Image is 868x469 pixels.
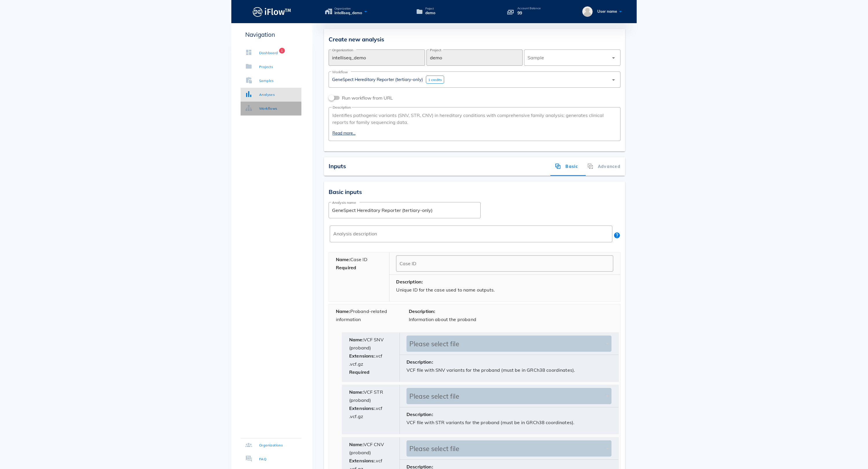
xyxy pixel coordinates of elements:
p: Information about the proband [409,315,614,323]
label: Project [430,48,441,52]
b: Description: [406,359,433,365]
img: User name [582,6,593,17]
label: Analysis name [332,200,356,205]
b: Name: [349,337,364,342]
p: VCF file with STR variants for the proband (must be in GRCh38 coordinates). [406,418,611,426]
p: 99 [517,10,541,16]
div: Sample [524,50,620,66]
div: Basic [550,157,583,176]
span: Organization [334,7,362,10]
span: Inputs [329,162,346,170]
p: Identifies pathogenic variants (SNV, STR, CNV) in hereditary conditions with comprehensive family... [332,112,617,126]
b: Extensions: [349,405,375,411]
span: Create new analysis [329,36,384,43]
div: WorkflowGeneSpect Hereditary Reporter (tertiary-only)1 credits [329,72,620,88]
label: Organization [332,48,353,52]
i: arrow_drop_down [610,76,617,83]
span: Badge [279,48,285,54]
span: demo [425,10,435,16]
label: Run workflow from URL [342,95,395,101]
div: Proband-related information [329,304,402,331]
b: Description: [406,411,433,417]
div: Advanced [583,157,625,176]
b: Name: [336,257,350,262]
b: Name: [349,389,364,395]
span: Basic inputs [329,188,362,195]
div: Samples [259,78,274,84]
span: intelliseq_demo [334,10,362,16]
p: Navigation [241,30,301,39]
div: Analyses [259,92,275,98]
div: VCF SNV (proband) .vcf .vcf.gz [342,333,400,382]
span: User name [597,9,617,14]
div: Dashboard [259,50,278,56]
div: VCF STR (proband) .vcf .vcf.gz [342,385,400,434]
p: VCF file with SNV variants for the proband (must be in GRCh38 coordinates). [406,366,611,374]
a: Logo [231,5,312,18]
b: Description: [409,308,435,314]
i: arrow_drop_down [610,54,617,61]
b: Extensions: [349,353,375,359]
b: Required [349,369,369,375]
div: FAQ [259,456,266,462]
span: Read more... [332,130,617,136]
div: Organizations [259,442,283,448]
span: GeneSpect Hereditary Reporter (tertiary-only) [332,77,423,82]
b: Name: [349,441,364,447]
span: Project [425,7,435,10]
p: Account Balance [517,7,541,10]
b: Name: [336,308,350,314]
div: Case ID [329,252,389,301]
p: Unique ID for the case used to name outputs. [396,286,613,294]
span: Description [332,106,352,109]
b: Description: [396,279,423,285]
label: Workflow [332,70,348,74]
div: Projects [259,64,273,70]
b: Required [336,265,356,270]
b: Extensions: [349,458,375,463]
div: Workflows [259,106,277,111]
span: 1 credits [428,78,442,82]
